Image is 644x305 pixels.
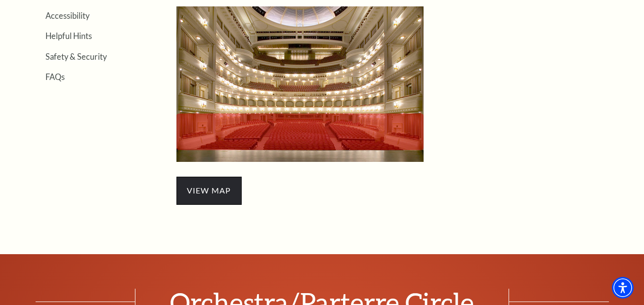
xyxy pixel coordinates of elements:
[176,6,424,162] img: Orchestra/Parterre Circle Seating Map
[176,77,424,89] a: Orchestra/Parterre Circle Seating Map - open in a new tab
[45,52,107,61] a: Safety & Security
[176,177,242,204] span: view map
[45,72,65,81] a: FAQs
[45,11,89,20] a: Accessibility
[612,277,634,299] div: Accessibility Menu
[176,184,242,195] a: view map - open in a new tab
[45,31,92,40] a: Helpful Hints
